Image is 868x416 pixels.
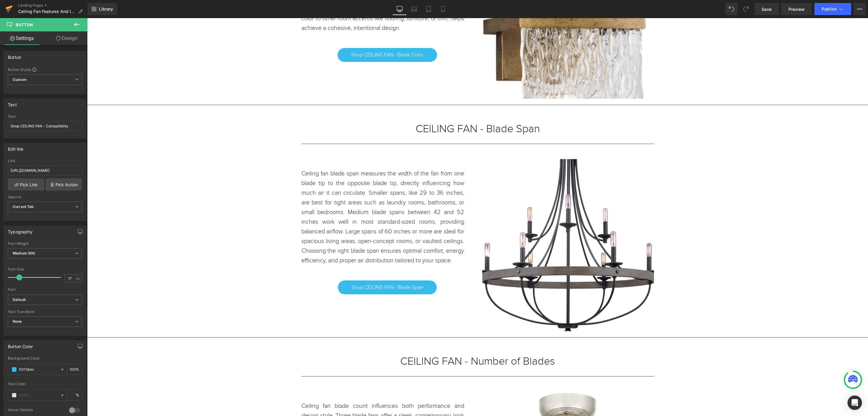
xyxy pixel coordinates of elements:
[407,3,421,15] a: Laptop
[8,408,63,414] div: Hover Options
[13,297,26,302] i: Default
[45,31,89,45] a: Design
[19,392,58,398] input: Color
[8,114,82,119] div: Text
[8,287,82,292] div: Font
[822,7,837,11] span: Publish
[19,366,58,373] input: Color
[76,277,81,280] span: px
[264,33,336,40] span: Shop CEILING FAN - Blade Color
[10,16,14,21] img: website_grey.svg
[8,67,82,72] div: Button Styles
[17,10,30,14] div: v 4.0.25
[740,3,752,15] button: Redo
[99,6,113,12] span: Library
[421,3,436,15] a: Tablet
[61,35,66,40] img: tab_keywords_by_traffic_grey.svg
[854,3,866,15] button: More
[214,108,567,114] h1: CEILING FAN - Blade Span
[8,226,33,234] div: Typography
[8,99,17,107] div: Text
[16,16,66,21] div: Domain: [DOMAIN_NAME]
[13,251,35,255] b: Medium 500
[8,242,82,246] div: Font Weight
[848,395,862,410] div: Open Intercom Messenger
[24,36,54,40] div: Domain Overview
[8,165,82,175] input: https://your-shop.myshopify.com
[8,51,21,60] div: Button
[17,35,22,40] img: tab_domain_overview_orange.svg
[392,3,407,15] a: Desktop
[214,152,377,246] span: Ceiling fan blade span measures the width of the fan from one blade tip to the opposite blade tip...
[436,3,450,15] a: Mobile
[13,319,22,324] b: None
[8,178,44,190] a: Pick Link
[16,22,33,27] span: Button
[264,266,336,273] span: Shop CEILING FAN - Blade Span
[18,3,87,8] a: Landing Pages
[781,3,812,15] a: Preview
[8,267,82,271] div: Font Size
[8,159,82,163] div: Link
[46,178,82,190] a: Pick Action
[10,10,14,14] img: logo_orange.svg
[67,390,82,400] div: %
[250,30,350,44] a: Shop CEILING FAN - Blade Color
[8,143,24,152] div: Edit link
[8,341,33,349] div: Button Color
[68,36,99,40] div: Keywords by Traffic
[814,3,851,15] button: Publish
[788,6,805,12] span: Preview
[13,204,34,209] b: Current Tab
[8,356,82,360] div: Background Color
[8,195,82,199] div: Open in
[87,3,117,15] a: New Library
[251,262,350,276] a: Shop CEILING FAN - Blade Span
[8,382,82,386] div: Text Color
[18,9,76,14] span: Ceiling Fan Features And Information
[762,6,772,12] span: Save
[725,3,737,15] button: Undo
[214,341,567,346] h1: CEILING FAN - Number of Blades
[8,310,82,314] div: Text Transform
[13,77,27,82] b: Custom
[67,364,82,375] div: %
